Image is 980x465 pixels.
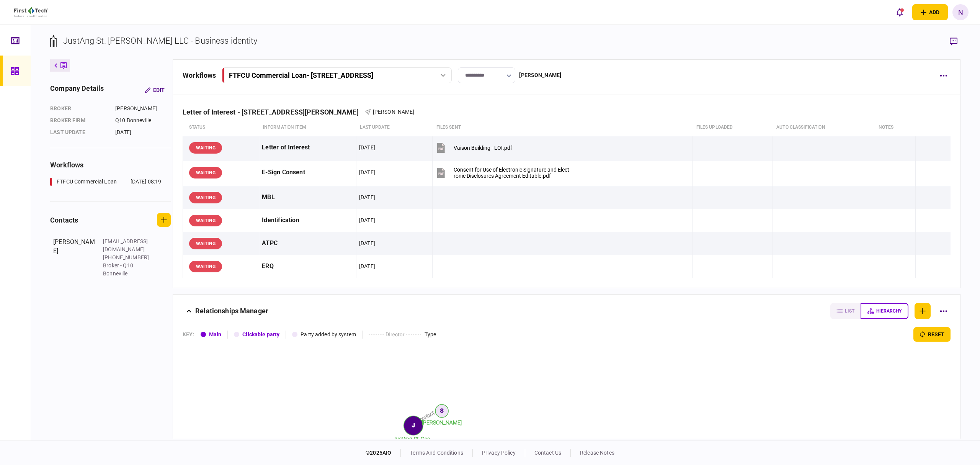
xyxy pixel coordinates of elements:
button: FTFCU Commercial Loan- [STREET_ADDRESS] [222,67,452,83]
div: KEY : [183,331,194,339]
div: [PERSON_NAME] [115,105,171,113]
div: WAITING [189,142,222,154]
div: contacts [50,215,78,225]
tspan: [PERSON_NAME] [422,419,462,426]
div: ATPC [262,235,353,252]
div: workflows [50,160,171,170]
div: Letter of Interest - [STREET_ADDRESS][PERSON_NAME] [183,108,365,116]
span: list [845,308,854,314]
div: Identification [262,212,353,229]
div: ERQ [262,258,353,275]
th: Files uploaded [693,119,773,136]
span: hierarchy [876,308,902,314]
button: hierarchy [861,303,908,319]
div: Broker [50,105,108,113]
div: [DATE] [359,239,375,247]
div: broker firm [50,116,108,124]
th: auto classification [773,119,875,136]
div: Party added by system [301,331,356,339]
span: [PERSON_NAME] [373,109,415,115]
text: S [440,408,443,414]
a: contact us [534,450,561,456]
div: [DATE] [359,193,375,201]
tspan: JustAng St. Geo... [393,436,434,442]
button: list [830,303,861,319]
a: release notes [580,450,614,456]
th: notes [875,119,915,136]
div: Main [209,331,222,339]
div: workflows [183,70,216,80]
text: J [412,422,415,428]
button: Vaison Building - LOI.pdf [435,139,512,156]
div: FTFCU Commercial Loan [57,178,117,186]
div: WAITING [189,261,222,272]
div: company details [50,83,104,97]
div: Vaison Building - LOI.pdf [454,145,512,151]
div: JustAng St. [PERSON_NAME] LLC - Business identity [63,34,257,47]
div: [PERSON_NAME] [53,237,95,278]
div: WAITING [189,215,222,226]
div: WAITING [189,238,222,249]
div: [EMAIL_ADDRESS][DOMAIN_NAME] [103,237,153,254]
button: N [952,4,969,20]
div: E-Sign Consent [262,164,353,181]
div: [PERSON_NAME] [519,71,561,79]
text: contact [419,410,435,422]
a: privacy policy [482,450,516,456]
a: FTFCU Commercial Loan[DATE] 08:19 [50,178,161,186]
div: WAITING [189,167,222,178]
button: open notifications list [892,4,908,20]
div: WAITING [189,192,222,203]
th: files sent [433,119,693,136]
button: Consent for Use of Electronic Signature and Electronic Disclosures Agreement Editable.pdf [435,164,569,181]
button: reset [913,327,951,342]
th: Information item [259,119,356,136]
a: terms and conditions [410,450,463,456]
div: Letter of Interest [262,139,353,156]
img: client company logo [14,7,48,17]
div: [DATE] [359,169,375,176]
button: open adding identity options [912,4,948,20]
div: [PHONE_NUMBER] [103,254,153,262]
div: [DATE] [359,144,375,151]
div: MBL [262,189,353,206]
div: Relationships Manager [195,303,268,319]
div: [DATE] [359,262,375,270]
div: © 2025 AIO [366,449,401,457]
div: Q10 Bonneville [115,116,171,124]
div: Clickable party [242,331,279,339]
th: last update [356,119,432,136]
div: last update [50,128,108,136]
div: [DATE] 08:19 [131,178,162,186]
div: [DATE] [115,128,171,136]
div: Broker - Q10 Bonneville [103,262,153,278]
div: Consent for Use of Electronic Signature and Electronic Disclosures Agreement Editable.pdf [454,167,569,179]
div: FTFCU Commercial Loan - [STREET_ADDRESS] [229,71,373,79]
div: Type [425,331,436,339]
div: [DATE] [359,216,375,224]
th: status [183,119,259,136]
button: Edit [139,83,171,97]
